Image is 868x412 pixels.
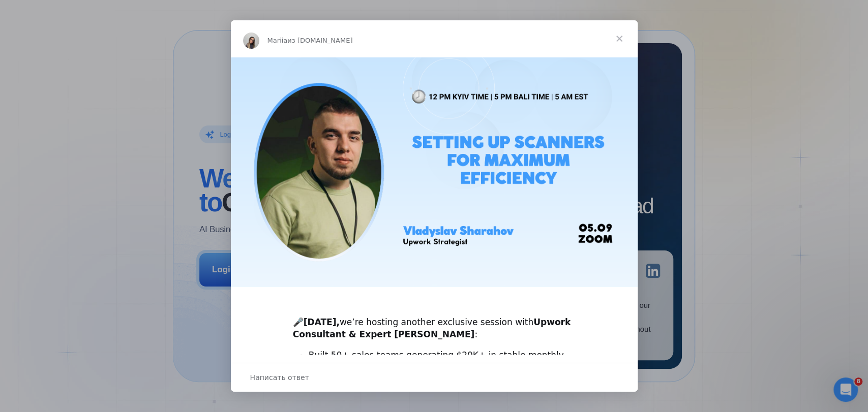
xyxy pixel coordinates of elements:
[250,371,309,384] span: Написать ответ
[287,37,352,44] span: из [DOMAIN_NAME]
[309,350,576,374] li: Built 50+ sales teams generating $20K+ in stable monthly revenue
[293,304,576,340] div: 🎤 we’re hosting another exclusive session with :
[601,20,638,57] span: Закрыть
[304,317,340,327] b: [DATE],
[231,363,638,392] div: Открыть разговор и ответить
[243,33,259,49] img: Profile image for Mariia
[267,37,288,44] span: Mariia
[293,317,571,339] b: Upwork Consultant & Expert [PERSON_NAME]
